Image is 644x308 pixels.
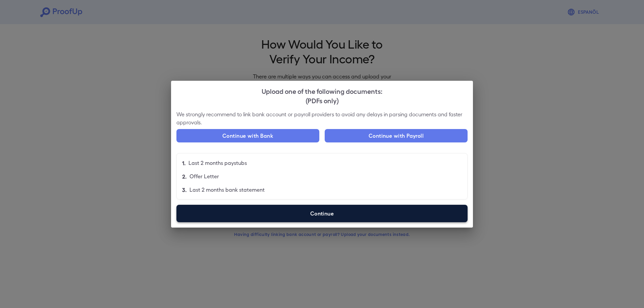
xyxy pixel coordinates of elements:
p: We strongly recommend to link bank account or payroll providers to avoid any delays in parsing do... [176,110,468,126]
div: (PDFs only) [176,96,468,105]
button: Continue with Bank [176,129,319,142]
p: Last 2 months bank statement [190,186,265,194]
label: Continue [176,205,468,222]
p: Last 2 months paystubs [189,159,247,167]
button: Continue with Payroll [325,129,468,142]
p: 3. [182,186,187,194]
p: 2. [182,172,187,180]
p: Offer Letter [190,172,219,180]
h2: Upload one of the following documents: [171,81,473,110]
p: 1. [182,159,186,167]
